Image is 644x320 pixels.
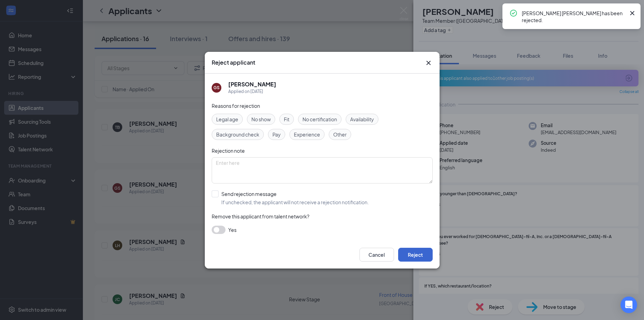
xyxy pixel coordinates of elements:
span: Availability [350,115,374,123]
span: Remove this applicant from talent network? [212,213,309,219]
button: Cancel [359,248,394,262]
span: Reasons for rejection [212,103,260,109]
span: No certification [302,115,337,123]
span: Experience [294,131,320,138]
div: Open Intercom Messenger [621,297,637,313]
span: Other [333,131,347,138]
svg: CheckmarkCircle [509,9,518,17]
div: GS [213,85,220,91]
span: Yes [228,226,237,234]
span: Rejection note [212,148,245,154]
span: Fit [284,115,289,123]
span: No show [251,115,271,123]
span: Legal age [216,115,238,123]
div: [PERSON_NAME] [PERSON_NAME] has been rejected. [522,9,625,23]
svg: Cross [628,9,636,17]
button: Close [424,59,433,67]
h5: [PERSON_NAME] [228,81,276,88]
svg: Cross [424,59,433,67]
button: Reject [398,248,433,262]
h3: Reject applicant [212,59,255,66]
div: Applied on [DATE] [228,88,276,95]
span: Pay [272,131,281,138]
span: Background check [216,131,259,138]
